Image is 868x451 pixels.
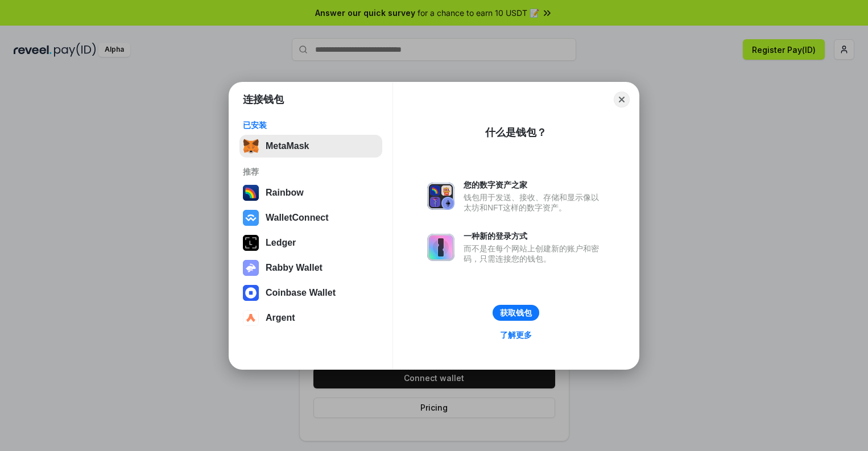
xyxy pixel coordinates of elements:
button: Coinbase Wallet [239,282,382,304]
button: Ledger [239,231,382,254]
div: 了解更多 [500,330,532,340]
img: svg+xml,%3Csvg%20xmlns%3D%22http%3A%2F%2Fwww.w3.org%2F2000%2Fsvg%22%20fill%3D%22none%22%20viewBox... [427,234,454,261]
div: 一种新的登录方式 [464,231,605,241]
button: Argent [239,307,382,329]
img: svg+xml,%3Csvg%20width%3D%22120%22%20height%3D%22120%22%20viewBox%3D%220%200%20120%20120%22%20fil... [243,185,259,201]
button: Rabby Wallet [239,256,382,279]
div: 钱包用于发送、接收、存储和显示像以太坊和NFT这样的数字资产。 [464,192,605,213]
div: 已安装 [243,120,379,130]
button: WalletConnect [239,206,382,229]
div: Rabby Wallet [266,263,323,273]
img: svg+xml,%3Csvg%20width%3D%2228%22%20height%3D%2228%22%20viewBox%3D%220%200%2028%2028%22%20fill%3D... [243,210,259,226]
img: svg+xml,%3Csvg%20fill%3D%22none%22%20height%3D%2233%22%20viewBox%3D%220%200%2035%2033%22%20width%... [243,138,259,154]
button: Rainbow [239,181,382,204]
button: MetaMask [239,135,382,158]
img: svg+xml,%3Csvg%20xmlns%3D%22http%3A%2F%2Fwww.w3.org%2F2000%2Fsvg%22%20fill%3D%22none%22%20viewBox... [243,260,259,276]
div: 推荐 [243,167,379,177]
img: svg+xml,%3Csvg%20width%3D%2228%22%20height%3D%2228%22%20viewBox%3D%220%200%2028%2028%22%20fill%3D... [243,310,259,326]
button: 获取钱包 [493,305,539,321]
div: Coinbase Wallet [266,288,336,298]
button: Close [614,92,630,107]
div: 您的数字资产之家 [464,180,605,190]
div: Rainbow [266,188,304,198]
div: Argent [266,313,295,323]
div: WalletConnect [266,213,329,223]
div: MetaMask [266,141,309,151]
div: Ledger [266,238,296,248]
img: svg+xml,%3Csvg%20xmlns%3D%22http%3A%2F%2Fwww.w3.org%2F2000%2Fsvg%22%20width%3D%2228%22%20height%3... [243,235,259,251]
div: 而不是在每个网站上创建新的账户和密码，只需连接您的钱包。 [464,243,605,264]
div: 获取钱包 [500,308,532,318]
img: svg+xml,%3Csvg%20xmlns%3D%22http%3A%2F%2Fwww.w3.org%2F2000%2Fsvg%22%20fill%3D%22none%22%20viewBox... [427,183,454,210]
h1: 连接钱包 [243,93,284,106]
a: 了解更多 [493,328,539,342]
div: 什么是钱包？ [485,126,547,139]
img: svg+xml,%3Csvg%20width%3D%2228%22%20height%3D%2228%22%20viewBox%3D%220%200%2028%2028%22%20fill%3D... [243,285,259,301]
